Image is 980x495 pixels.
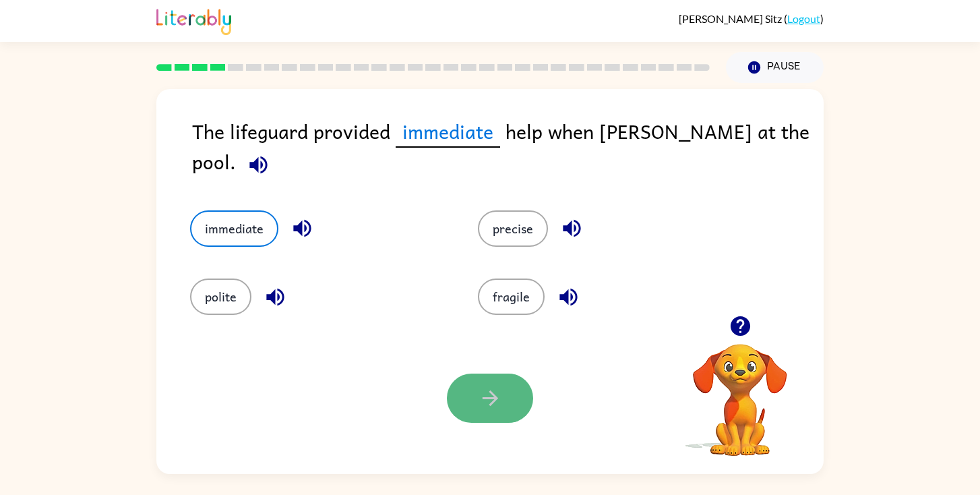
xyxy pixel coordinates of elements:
[190,279,251,315] button: polite
[673,323,807,458] video: Your browser must support playing .mp4 files to use Literably. Please try using another browser.
[787,12,820,25] a: Logout
[192,116,824,183] div: The lifeguard provided help when [PERSON_NAME] at the pool.
[726,52,824,83] button: Pause
[679,12,824,25] div: ( )
[478,210,548,247] button: precise
[190,210,278,247] button: immediate
[156,5,231,35] img: Literably
[478,279,545,315] button: fragile
[396,116,500,148] span: immediate
[679,12,784,25] span: [PERSON_NAME] Sitz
